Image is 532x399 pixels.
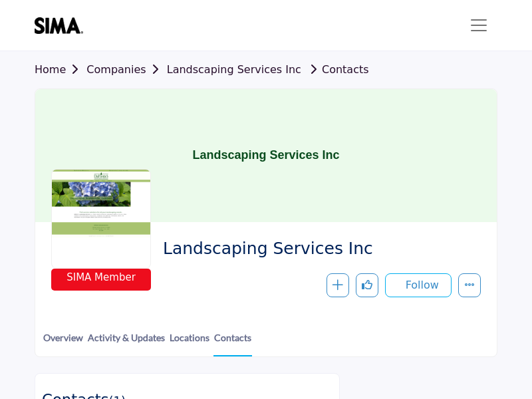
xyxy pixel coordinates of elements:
[87,331,166,355] a: Activity & Updates
[460,12,497,39] button: Toggle navigation
[213,331,252,356] a: Contacts
[356,273,378,297] button: Like
[169,331,210,355] a: Locations
[86,63,166,76] a: Companies
[43,331,84,355] a: Overview
[458,273,481,297] button: More details
[66,270,136,285] span: SIMA Member
[163,238,471,260] span: Landscaping Services Inc
[167,63,301,76] a: Landscaping Services Inc
[35,63,86,76] a: Home
[35,17,90,34] img: site Logo
[192,89,339,222] h1: Landscaping Services Inc
[305,63,369,76] a: Contacts
[385,273,452,297] button: Follow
